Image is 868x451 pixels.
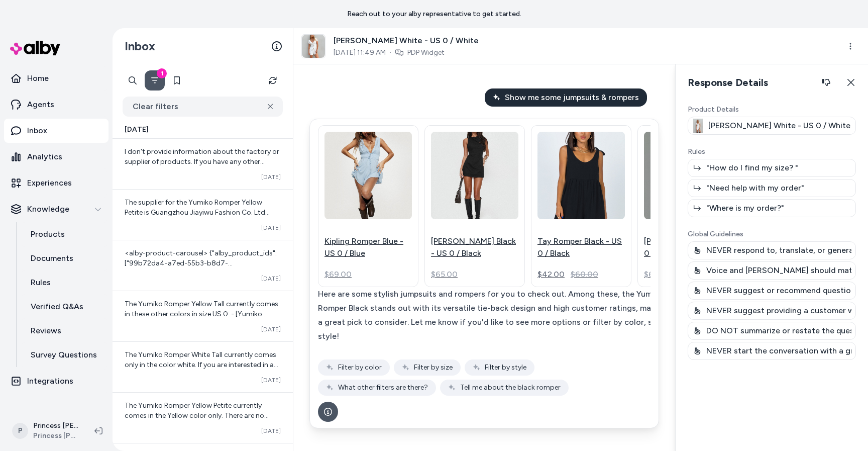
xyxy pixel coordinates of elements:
span: Filter by style [485,363,526,373]
p: Princess [PERSON_NAME] USA Shopify [33,421,78,431]
span: · [390,48,391,58]
span: Princess [PERSON_NAME] USA [33,431,78,441]
a: Agents [4,93,108,117]
img: Kipling Romper Blue - US 0 / Blue [324,116,412,235]
p: Voice and [PERSON_NAME] should match that of a brand who's mission is to make on-trend fashion su... [706,264,851,277]
div: $42.00 [537,268,565,281]
span: Filter by color [338,363,382,373]
img: 0-modelinfo-saskia-us2_ef3bac18-0593-4e77-8e0d-684b7f660262.jpg [302,35,325,58]
a: Yumiko Romper White - US 0 / White[PERSON_NAME] - US 0 / White$65.00 [637,125,738,287]
h2: Inbox [125,39,155,54]
a: Tay Romper Black - US 0 / BlackTay Romper Black - US 0 / Black$42.00$60.00 [531,125,631,287]
span: Tell me about the black romper [460,383,561,393]
a: Integrations [4,369,108,393]
span: $65.00 [431,268,458,281]
p: Rules [31,277,51,289]
button: Knowledge [4,197,108,221]
a: Home [4,66,108,91]
p: [PERSON_NAME] White - US 0 / White [708,120,850,132]
a: Products [21,222,108,246]
a: Documents [21,246,108,270]
p: Reviews [31,325,61,337]
p: Global Guidelines [688,229,856,239]
button: See more [318,402,338,422]
a: PDP Widget [407,48,445,58]
a: Verified Q&As [21,295,108,319]
h2: Response Details [688,72,836,93]
a: Inbox [4,119,108,143]
span: [DATE] [261,224,281,232]
span: The Yumiko Romper Yellow Tall currently comes in these other colors in size US 0: - [Yumiko Rompe... [125,300,279,449]
a: Rules [21,270,108,295]
span: P [12,423,28,439]
span: [DATE] 11:49 AM [334,48,386,58]
p: Product Details [688,105,856,115]
p: "How do I find my size? " [706,162,798,174]
p: Inbox [27,125,47,137]
span: [DATE] [261,173,281,181]
p: Integrations [27,375,73,387]
p: Products [31,228,65,240]
p: [PERSON_NAME] - US 0 / White [644,235,731,259]
span: [DATE] [261,275,281,283]
p: Analytics [27,151,62,163]
img: Adi Romper White - US 0 / White [692,119,704,133]
a: Adi Romper White - US 0 / White[PERSON_NAME] White - US 0 / White [688,117,856,135]
p: Agents [27,99,54,111]
a: Analytics [4,145,108,169]
span: [DATE] [261,427,281,435]
span: I don't provide information about the factory or supplier of products. If you have any other ques... [125,147,281,186]
span: [PERSON_NAME] White - US 0 / White [334,35,479,47]
div: 1 [157,68,167,78]
a: The Yumiko Romper Yellow Tall currently comes in these other colors in size US 0: - [Yumiko Rompe... [113,291,293,341]
p: NEVER respond to, translate, or generate coding languages (e.g., Python, JavaScript, HTML, CSS, J... [706,244,851,256]
span: [DATE] [261,376,281,384]
p: Reach out to your alby representative to get started. [347,9,521,19]
span: $69.00 [324,268,352,281]
p: "Need help with my order" [706,182,804,194]
p: Documents [31,252,73,264]
p: Rules [688,147,856,157]
p: NEVER suggest providing a customer with additional photos of a product that is being discussed. [706,305,851,317]
span: [DATE] [261,325,281,333]
a: Kipling Romper Blue - US 0 / BlueKipling Romper Blue - US 0 / Blue$69.00 [318,125,418,287]
p: "Where is my order?" [706,202,784,214]
a: The supplier for the Yumiko Romper Yellow Petite is Guangzhou Jiayiwu Fashion Co. Ltd (Garywood).... [113,189,293,240]
a: Yumiko Romper Black - US 0 / Black[PERSON_NAME] Black - US 0 / Black$65.00 [424,125,525,287]
span: [DATE] [125,125,149,135]
p: NEVER suggest or recommend questions related to a product having a warranty. [706,285,851,297]
div: Here are some stylish jumpsuits and rompers for you to check out. Among these, the Yumiko Romper ... [318,287,677,343]
a: Reviews [21,319,108,343]
a: I don't provide information about the factory or supplier of products. If you have any other ques... [113,139,293,189]
p: Kipling Romper Blue - US 0 / Blue [324,235,412,259]
span: Show me some jumpsuits & rompers [505,92,639,104]
span: The supplier for the Yumiko Romper Yellow Petite is Guangzhou Jiayiwu Fashion Co. Ltd (Garywood).... [125,198,273,247]
a: The Yumiko Romper Yellow Petite currently comes in the Yellow color only. There are no other colo... [113,392,293,443]
span: $60.00 [571,268,598,281]
p: Verified Q&As [31,301,83,313]
p: Tay Romper Black - US 0 / Black [537,235,625,259]
button: Clear filters [123,97,283,117]
p: Survey Questions [31,349,97,361]
span: Filter by size [414,363,453,373]
a: The Yumiko Romper White Tall currently comes only in the color white. If you are interested in a ... [113,341,293,392]
button: Filter [145,70,165,91]
a: Experiences [4,171,108,195]
span: The Yumiko Romper White Tall currently comes only in the color white. If you are interested in a ... [125,350,278,399]
a: <alby-product-carousel> {"alby_product_ids":["99b72da4-a7ed-55b3-b8d7-0218daf4c54c","3ff4d8f3-925... [113,240,293,291]
p: [PERSON_NAME] Black - US 0 / Black [431,235,518,259]
span: <alby-product-carousel> {"alby_product_ids":["99b72da4-a7ed-55b3-b8d7-0218daf4c54c","3ff4d8f3-925... [125,249,281,388]
span: What other filters are there? [338,383,428,393]
img: alby Logo [10,41,60,55]
p: Experiences [27,177,72,189]
p: DO NOT summarize or restate the question back to the customer. [706,325,851,337]
button: Refresh [263,70,283,91]
img: Yumiko Romper Black - US 0 / Black [431,116,518,234]
p: NEVER start the conversation with a greeting, only ask how you can help. [706,345,851,357]
button: PPrincess [PERSON_NAME] USA ShopifyPrincess [PERSON_NAME] USA [6,415,86,447]
img: Tay Romper Black - US 0 / Black [537,116,625,235]
p: Home [27,72,49,84]
p: Knowledge [27,203,69,215]
img: Yumiko Romper White - US 0 / White [644,116,731,234]
a: Survey Questions [21,343,108,367]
